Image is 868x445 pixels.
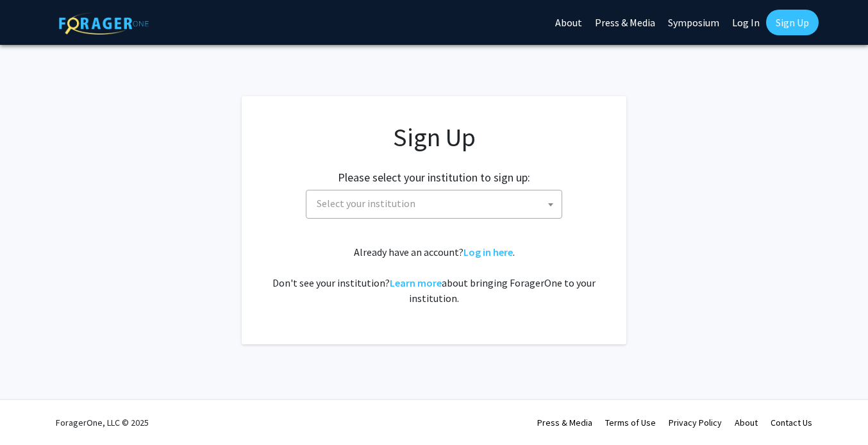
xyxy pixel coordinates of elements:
[306,190,562,219] span: Select your institution
[771,417,812,428] a: Contact Us
[463,246,513,258] a: Log in here
[312,190,562,217] span: Select your institution
[267,244,601,306] div: Already have an account? . Don't see your institution? about bringing ForagerOne to your institut...
[766,10,819,35] a: Sign Up
[537,417,592,428] a: Press & Media
[59,12,149,35] img: ForagerOne Logo
[317,197,415,210] span: Select your institution
[338,171,530,185] h2: Please select your institution to sign up:
[390,276,442,289] a: Learn more about bringing ForagerOne to your institution
[669,417,722,428] a: Privacy Policy
[56,400,149,445] div: ForagerOne, LLC © 2025
[735,417,758,428] a: About
[605,417,656,428] a: Terms of Use
[267,122,601,153] h1: Sign Up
